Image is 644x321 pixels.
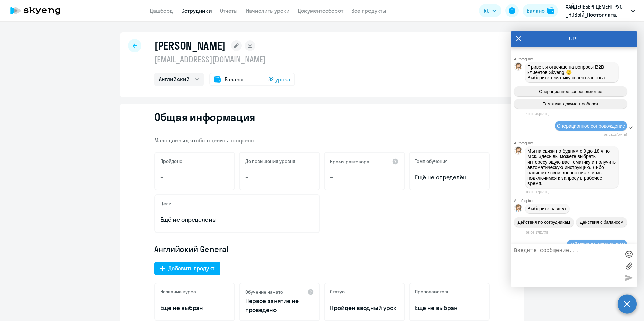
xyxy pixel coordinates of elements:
div: Добавить продукт [168,264,214,272]
span: RU [484,7,490,15]
p: Мало данных, чтобы оценить прогресс [154,137,490,144]
h5: Обучение начато [245,289,283,295]
h2: Общая информация [154,110,255,124]
div: Autofaq bot [514,199,637,203]
div: Autofaq bot [514,57,637,61]
span: Мы на связи по будням с 9 до 18 ч по Мск. Здесь вы можете выбрать интересующую вас тематику и пол... [527,148,617,186]
h5: Название курса [160,289,196,295]
h5: Цели [160,201,171,207]
label: Лимит 10 файлов [624,261,634,271]
span: Баланс [225,75,243,83]
button: Балансbalance [523,4,558,17]
img: bot avatar [514,147,523,156]
img: balance [547,7,554,14]
p: – [160,173,229,182]
h5: Темп обучения [415,158,448,164]
time: 08:03:17[DATE] [526,230,549,234]
p: [EMAIL_ADDRESS][DOMAIN_NAME] [154,54,295,65]
p: Ещё не выбран [160,304,229,312]
time: 08:03:16[DATE] [604,133,627,136]
span: 32 урока [268,75,290,83]
span: Действия по сотрудникам [569,242,625,247]
div: Autofaq bot [514,141,637,145]
h5: Статус [330,289,345,295]
h5: Пройдено [160,158,182,164]
img: bot avatar [514,204,523,214]
p: Ещё не выбран [415,304,484,312]
p: Пройден вводный урок [330,304,399,312]
a: Дашборд [150,7,173,14]
button: Действия по сотрудникам [514,217,574,227]
span: Английский General [154,244,228,254]
a: Сотрудники [181,7,212,14]
h1: [PERSON_NAME] [154,39,226,52]
span: Операционное сопровождение [557,123,625,129]
span: Тематики документооборот [543,101,599,106]
button: Действия с балансом [576,217,627,227]
button: Тематики документооборот [514,99,627,109]
p: ХАЙДЕЛЬБЕРГЦЕМЕНТ РУС _НОВЫЙ_Постоплата, ХАЙДЕЛЬБЕРГЦЕМЕНТ РУС, ООО [566,3,628,19]
a: Начислить уроки [246,7,290,14]
span: Ещё не определён [415,173,484,182]
p: – [330,173,399,182]
p: Первое занятие не проведено [245,297,314,314]
h5: Преподаватель [415,289,449,295]
button: ХАЙДЕЛЬБЕРГЦЕМЕНТ РУС _НОВЫЙ_Постоплата, ХАЙДЕЛЬБЕРГЦЕМЕНТ РУС, ООО [562,3,638,19]
span: Привет, я отвечаю на вопросы B2B клиентов Skyeng 🙂 Выберите тематику своего запроса. [527,64,606,80]
p: – [245,173,314,182]
span: Операционное сопровождение [539,89,602,94]
img: bot avatar [514,63,523,72]
a: Документооборот [298,7,343,14]
h5: Время разговора [330,158,369,165]
button: Добавить продукт [154,262,220,275]
a: Все продукты [351,7,386,14]
time: 10:09:45[DATE] [526,112,549,116]
button: RU [479,4,501,17]
p: Ещё не определены [160,215,314,224]
span: Действия по сотрудникам [518,220,570,225]
time: 08:03:17[DATE] [526,190,549,194]
h5: До повышения уровня [245,158,295,164]
div: Баланс [527,7,545,15]
a: Отчеты [220,7,238,14]
span: Выберите раздел: [527,206,567,211]
button: Операционное сопровождение [514,86,627,96]
span: Действия с балансом [580,220,623,225]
